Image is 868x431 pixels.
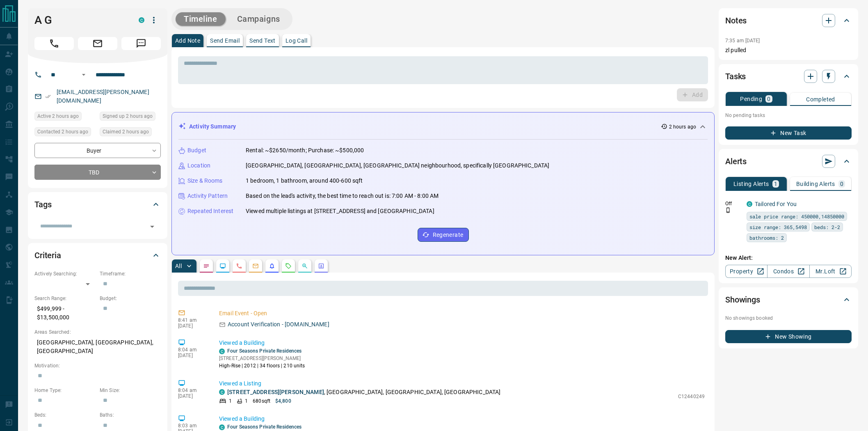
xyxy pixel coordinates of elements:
p: $4,800 [275,397,291,405]
p: Min Size: [100,387,161,394]
a: Condos [767,265,809,278]
p: Viewed a Building [219,339,705,347]
h2: Tags [34,198,51,211]
svg: Emails [252,263,259,269]
div: condos.ca [219,389,225,395]
a: Four Seasons Private Residences [227,348,302,354]
svg: Requests [285,263,292,269]
div: Mon Oct 13 2025 [100,112,161,123]
div: condos.ca [139,17,144,23]
p: [GEOGRAPHIC_DATA], [GEOGRAPHIC_DATA], [GEOGRAPHIC_DATA] neighbourhood, specifically [GEOGRAPHIC_D... [246,161,549,170]
span: Call [34,37,74,50]
span: bathrooms: 2 [749,234,784,242]
div: condos.ca [219,348,225,354]
button: Open [79,70,89,80]
p: Baths: [100,411,161,419]
button: Regenerate [418,228,469,242]
span: beds: 2-2 [814,223,840,231]
span: Active 2 hours ago [37,112,79,120]
p: Viewed a Listing [219,379,705,388]
div: TBD [34,165,161,180]
p: All [175,263,182,269]
p: Areas Searched: [34,328,161,336]
p: Timeframe: [100,270,161,277]
a: Property [725,265,767,278]
span: Email [78,37,117,50]
p: $499,999 - $13,500,000 [34,302,96,324]
div: Tasks [725,66,852,86]
button: New Task [725,126,852,140]
p: Building Alerts [796,181,835,187]
span: size range: 365,5498 [749,223,807,231]
svg: Calls [236,263,242,269]
p: [STREET_ADDRESS][PERSON_NAME] [219,355,305,362]
h1: A G [34,14,126,27]
p: 1 [245,397,248,405]
span: sale price range: 450000,14850000 [749,212,844,220]
p: Size & Rooms [187,177,223,185]
p: Viewed multiple listings at [STREET_ADDRESS] and [GEOGRAPHIC_DATA] [246,207,434,215]
p: Activity Summary [189,122,236,131]
svg: Lead Browsing Activity [219,263,226,269]
p: No showings booked [725,314,852,322]
p: Activity Pattern [187,192,228,200]
p: 8:04 am [178,387,207,393]
svg: Opportunities [302,263,308,269]
a: [EMAIL_ADDRESS][PERSON_NAME][DOMAIN_NAME] [57,89,149,104]
p: Send Text [249,38,276,44]
p: Add Note [175,38,200,44]
button: Open [146,221,158,232]
p: Listing Alerts [733,181,769,187]
svg: Listing Alerts [269,263,275,269]
p: Account Verification - [DOMAIN_NAME] [228,320,329,329]
div: Tags [34,195,161,214]
h2: Tasks [725,70,746,83]
p: , [GEOGRAPHIC_DATA], [GEOGRAPHIC_DATA], [GEOGRAPHIC_DATA] [227,388,500,397]
p: [DATE] [178,323,207,329]
p: 680 sqft [253,397,270,405]
span: Contacted 2 hours ago [37,128,88,136]
a: Tailored For You [755,201,797,207]
div: Criteria [34,245,161,265]
p: 7:35 am [DATE] [725,38,760,44]
div: Buyer [34,143,161,158]
p: Beds: [34,411,96,419]
p: 0 [840,181,843,187]
div: Mon Oct 13 2025 [34,112,96,123]
h2: Notes [725,14,747,27]
p: 1 [774,181,777,187]
p: No pending tasks [725,109,852,122]
button: Timeline [176,12,226,26]
p: Pending [740,96,762,102]
div: Mon Oct 13 2025 [34,127,96,139]
span: Signed up 2 hours ago [103,112,153,120]
p: 2 hours ago [669,123,696,131]
div: Notes [725,11,852,30]
p: zl pulled [725,46,852,55]
h2: Showings [725,293,760,306]
button: Campaigns [229,12,288,26]
p: New Alert: [725,254,852,262]
span: Claimed 2 hours ago [103,128,149,136]
svg: Email Verified [45,94,51,99]
p: Location [187,161,210,170]
p: Off [725,200,742,207]
svg: Notes [203,263,210,269]
p: 8:03 am [178,423,207,429]
a: Four Seasons Private Residences [227,424,302,430]
div: Alerts [725,151,852,171]
p: Home Type: [34,387,96,394]
p: Email Event - Open [219,309,705,318]
p: 1 bedroom, 1 bathroom, around 400-600 sqft [246,177,363,185]
svg: Agent Actions [318,263,324,269]
p: Motivation: [34,362,161,369]
svg: Push Notification Only [725,207,731,213]
p: Completed [806,96,835,102]
p: 8:04 am [178,347,207,353]
p: Log Call [286,38,307,44]
h2: Criteria [34,249,61,262]
p: 8:41 am [178,317,207,323]
p: Send Email [210,38,240,44]
button: New Showing [725,330,852,343]
p: [DATE] [178,353,207,358]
